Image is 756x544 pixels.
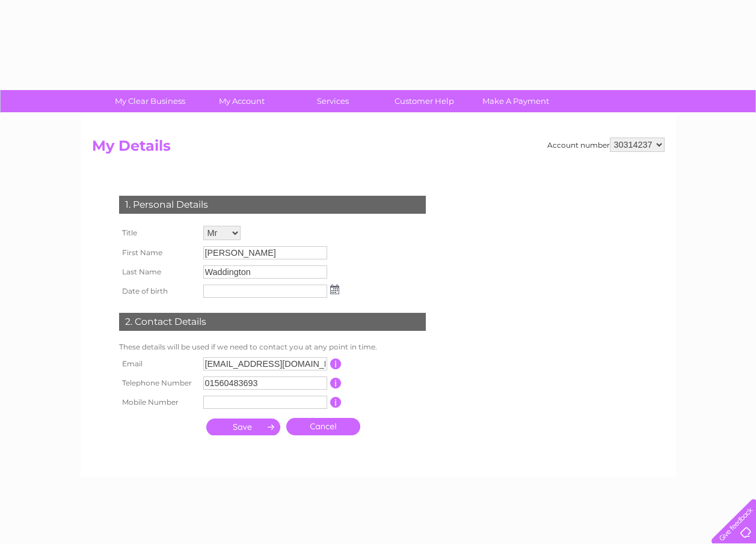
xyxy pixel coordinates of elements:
div: Account number [547,138,665,152]
th: Date of birth [116,282,200,301]
input: Information [330,397,342,408]
a: My Clear Business [100,90,200,112]
div: 2. Contact Details [119,313,426,331]
a: Make A Payment [466,90,565,112]
div: 1. Personal Details [119,196,426,214]
input: Submit [206,419,280,435]
th: Email [116,354,200,373]
input: Information [330,378,342,388]
th: Last Name [116,262,200,282]
th: First Name [116,243,200,262]
a: Customer Help [375,90,474,112]
input: Information [330,358,342,369]
a: My Account [192,90,291,112]
td: These details will be used if we need to contact you at any point in time. [116,340,429,354]
th: Mobile Number [116,393,200,412]
img: ... [330,285,339,294]
a: Cancel [286,418,360,435]
a: Services [283,90,383,112]
th: Title [116,223,200,243]
th: Telephone Number [116,373,200,393]
h2: My Details [92,138,665,160]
